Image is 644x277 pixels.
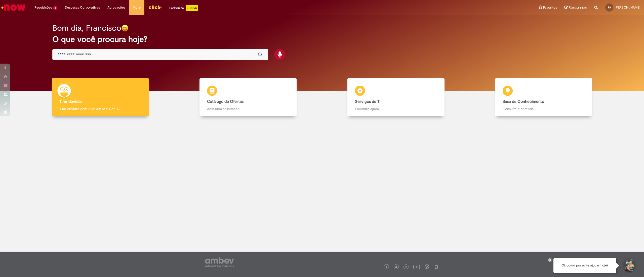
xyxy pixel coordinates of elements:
img: logo_footer_naosei.png [434,264,438,269]
img: logo_footer_facebook.png [385,266,388,268]
p: Abra uma solicitação [207,106,289,111]
span: 2 [53,6,57,10]
span: Despesas Corporativas [65,5,100,10]
b: Serviços de TI [355,99,381,104]
b: Tirar dúvidas [59,99,82,104]
span: FA [608,6,611,9]
div: Padroniza [169,5,198,11]
img: logo_footer_youtube.png [413,263,420,270]
b: Base de Conhecimento [503,99,544,104]
p: Tirar dúvidas com Lupi Assist e Gen Ai [59,106,141,111]
img: logo_footer_workplace.png [425,264,429,269]
span: More [133,5,141,10]
div: Oi, como posso te ajudar hoje? [553,258,616,273]
a: Tirar dúvidas Tirar dúvidas com Lupi Assist e Gen Ai [26,78,174,117]
span: Favoritos [543,5,557,10]
a: Base de Conhecimento Consulte e aprenda [470,78,618,117]
h2: Bom dia, Francisco [52,24,121,32]
a: Serviços de TI Encontre ajuda [322,78,470,117]
img: ServiceNow [1,3,26,13]
img: logo_footer_ambev_rotulo_gray.png [205,257,234,267]
span: [PERSON_NAME] [615,5,640,10]
p: +GenAi [186,5,198,11]
p: Consulte e aprenda [503,106,585,111]
span: Rascunhos [569,5,587,10]
p: Encontre ajuda [355,106,437,111]
img: logo_footer_twitter.png [395,266,397,268]
h2: O que você procura hoje? [52,35,592,44]
a: Catálogo de Ofertas Abra uma solicitação [174,78,322,117]
img: logo_footer_linkedin.png [405,266,407,269]
b: Catálogo de Ofertas [207,99,244,104]
button: Iniciar Conversa de Suporte [621,258,636,273]
img: happy-face.png [121,24,129,32]
span: Requisições [34,5,52,10]
img: click_logo_yellow_360x200.png [148,4,162,11]
a: Rascunhos [565,5,587,10]
span: Aprovações [107,5,125,10]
